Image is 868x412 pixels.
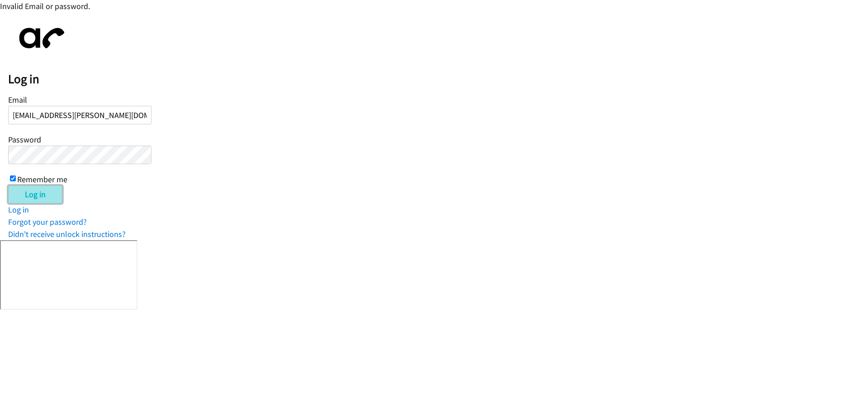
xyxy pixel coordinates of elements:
[8,204,29,215] a: Log in
[8,229,126,239] a: Didn't receive unlock instructions?
[8,95,27,105] label: Email
[17,174,67,185] label: Remember me
[8,134,41,145] label: Password
[8,71,868,87] h2: Log in
[8,185,62,204] input: Log in
[8,217,87,227] a: Forgot your password?
[8,20,71,56] img: aphone-8a226864a2ddd6a5e75d1ebefc011f4aa8f32683c2d82f3fb0802fe031f96514.svg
